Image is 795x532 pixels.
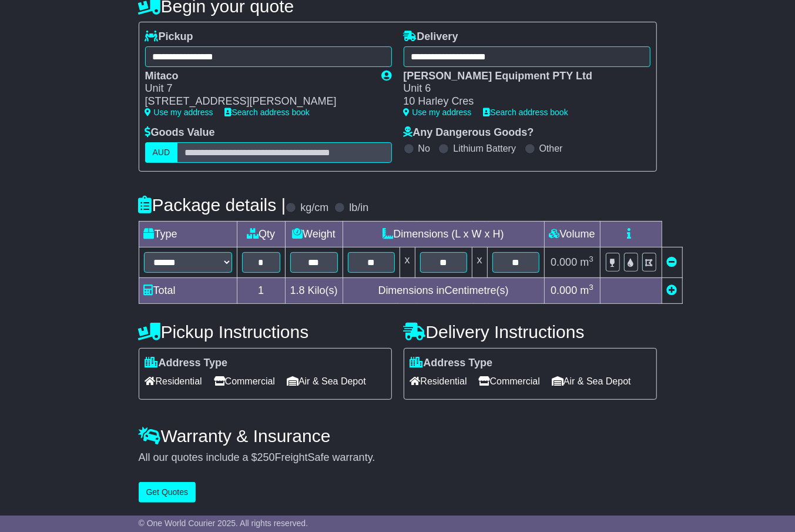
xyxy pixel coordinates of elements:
label: Lithium Battery [453,143,516,154]
label: Delivery [404,31,458,44]
td: x [400,247,415,277]
a: Use my address [145,108,213,117]
a: Search address book [225,108,310,117]
div: Unit 6 [404,82,639,95]
div: All our quotes include a $ FreightSafe warranty. [139,451,657,464]
span: 0.000 [551,256,577,268]
span: Commercial [214,372,275,390]
td: Qty [237,221,285,247]
td: x [472,247,487,277]
label: Address Type [410,357,493,370]
sup: 3 [589,255,593,263]
div: Mitaco [145,70,370,83]
span: © One World Courier 2025. All rights reserved. [139,518,308,528]
td: Dimensions in Centimetre(s) [343,277,544,303]
label: No [418,143,430,154]
label: Address Type [145,357,228,370]
div: 10 Harley Cres [404,95,639,108]
td: Kilo(s) [285,277,343,303]
span: Residential [145,372,202,390]
label: Goods Value [145,126,215,139]
a: Search address book [484,108,568,117]
label: Pickup [145,31,193,44]
td: Dimensions (L x W x H) [343,221,544,247]
h4: Delivery Instructions [404,322,657,342]
td: Weight [285,221,343,247]
td: Type [139,221,237,247]
a: Use my address [404,108,472,117]
td: 1 [237,277,285,303]
div: [PERSON_NAME] Equipment PTY Ltd [404,70,639,83]
td: Total [139,277,237,303]
span: 250 [257,451,275,463]
td: Volume [544,221,600,247]
h4: Pickup Instructions [139,322,392,342]
div: [STREET_ADDRESS][PERSON_NAME] [145,95,370,108]
label: kg/cm [300,202,328,215]
label: Other [539,143,563,154]
span: m [580,256,593,268]
sup: 3 [589,283,593,292]
a: Remove this item [667,256,677,268]
label: AUD [145,142,178,163]
h4: Package details | [139,195,286,215]
label: lb/in [349,202,368,215]
h4: Warranty & Insurance [139,426,657,446]
a: Add new item [667,285,677,296]
span: Residential [410,372,467,390]
span: 1.8 [290,285,305,296]
span: 0.000 [551,285,577,296]
button: Get Quotes [139,482,196,503]
span: Air & Sea Depot [287,372,366,390]
div: Unit 7 [145,82,370,95]
span: m [580,285,593,296]
span: Air & Sea Depot [552,372,631,390]
label: Any Dangerous Goods? [404,126,534,139]
span: Commercial [479,372,540,390]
